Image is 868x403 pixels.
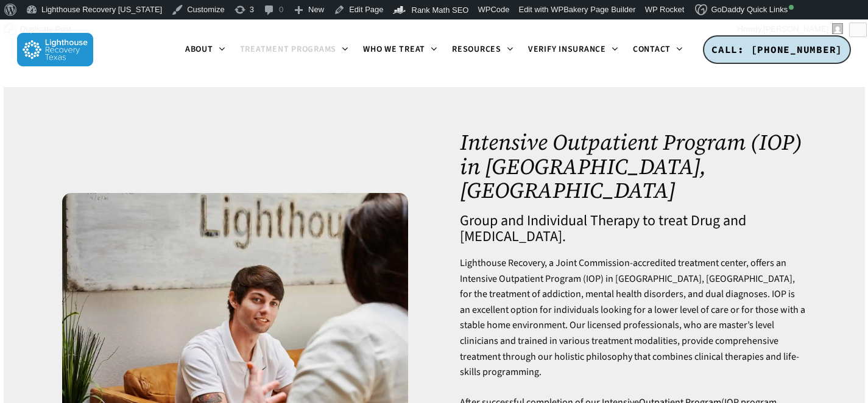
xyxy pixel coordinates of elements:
[185,43,213,55] span: About
[445,45,521,55] a: Resources
[17,33,93,66] img: Lighthouse Recovery Texas
[233,45,356,55] a: Treatment Programs
[460,213,806,245] h4: Group and Individual Therapy to treat Drug and [MEDICAL_DATA].
[711,43,842,55] span: CALL: [PHONE_NUMBER]
[20,19,71,39] span: Duplicate Post
[763,24,828,33] span: [PERSON_NAME]
[178,45,233,55] a: About
[363,43,425,55] span: Who We Treat
[460,130,806,203] h1: Intensive Outpatient Program (IOP) in [GEOGRAPHIC_DATA], [GEOGRAPHIC_DATA]
[356,45,445,55] a: Who We Treat
[460,256,806,395] p: Lighthouse Recovery, a Joint Commission-accredited treatment center, offers an Intensive Outpatie...
[521,45,626,55] a: Verify Insurance
[528,43,606,55] span: Verify Insurance
[733,19,848,39] a: Howdy,
[703,35,851,65] a: CALL: [PHONE_NUMBER]
[626,45,690,55] a: Contact
[452,43,501,55] span: Resources
[412,5,469,15] span: Rank Math SEO
[633,43,671,55] span: Contact
[240,43,337,55] span: Treatment Programs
